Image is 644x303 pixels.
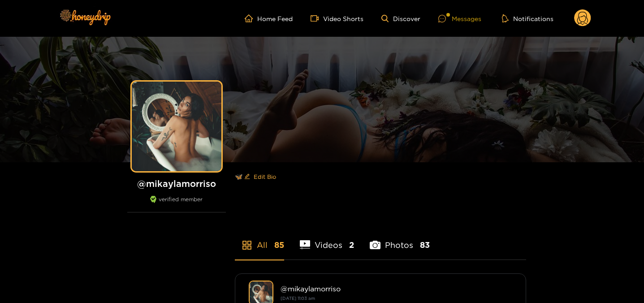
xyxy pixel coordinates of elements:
a: Home Feed [245,14,293,22]
span: Edit Bio [254,172,276,181]
div: 🦋 [235,162,526,191]
span: home [245,14,257,22]
span: 85 [274,239,284,251]
div: @ mikaylamorriso [281,285,512,293]
h1: @ mikaylamorriso [127,178,226,189]
li: All [235,219,284,260]
a: Discover [381,15,420,22]
div: verified member [127,196,226,212]
span: video-camera [311,14,323,22]
div: Messages [438,13,481,24]
span: appstore [242,240,252,251]
li: Photos [370,219,430,260]
span: edit [244,173,250,180]
a: Video Shorts [311,14,363,22]
small: [DATE] 11:03 am [281,296,315,301]
li: Videos [300,219,354,260]
button: Notifications [499,14,556,23]
span: 2 [349,239,354,251]
button: editEdit Bio [242,169,278,184]
span: 83 [420,239,430,251]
